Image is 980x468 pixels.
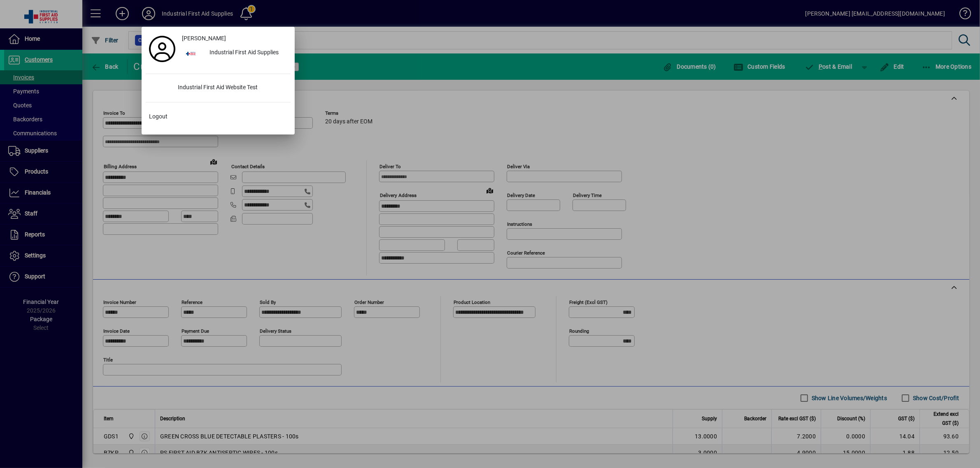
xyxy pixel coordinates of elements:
button: Industrial First Aid Website Test [146,81,291,95]
span: [PERSON_NAME] [182,34,226,43]
button: Logout [146,109,291,124]
a: [PERSON_NAME] [179,31,291,46]
span: Logout [149,112,168,121]
div: Industrial First Aid Website Test [171,81,291,95]
div: Industrial First Aid Supplies [203,46,291,60]
a: Profile [146,42,179,56]
button: Industrial First Aid Supplies [179,46,291,60]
